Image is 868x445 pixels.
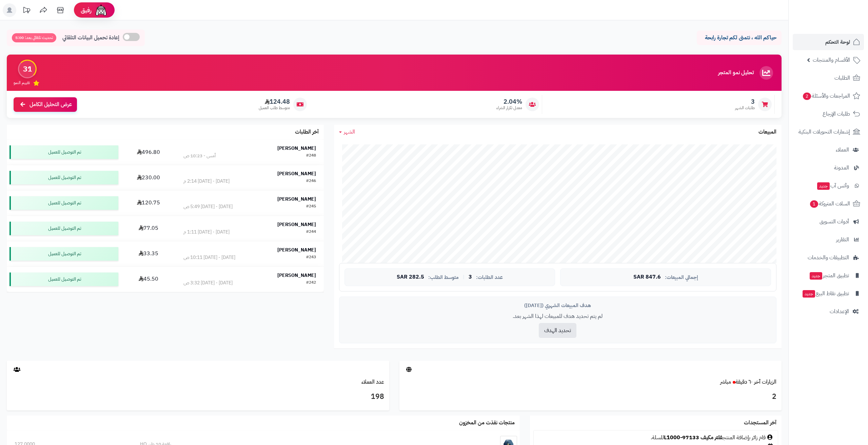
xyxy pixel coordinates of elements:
span: طلبات الشهر [735,105,755,111]
p: لم يتم تحديد هدف للمبيعات لهذا الشهر بعد. [344,312,771,320]
a: الزيارات آخر ٦٠ دقيقةمباشر [720,378,776,386]
a: المدونة [793,160,864,176]
span: العملاء [836,145,849,155]
td: 230.00 [121,165,176,190]
span: 1 [810,200,818,208]
span: التطبيقات والخدمات [808,253,849,262]
div: تم التوصيل للعميل [9,145,118,159]
span: 282.5 SAR [397,274,424,280]
strong: [PERSON_NAME] [277,170,316,177]
div: [DATE] - [DATE] 2:14 م [183,178,230,185]
a: طلبات الإرجاع [793,106,864,122]
span: جديد [810,272,822,280]
span: الشهر [344,128,355,136]
a: تطبيق المتجرجديد [793,267,864,284]
div: #242 [306,280,316,286]
td: 33.35 [121,241,176,266]
div: #243 [306,254,316,261]
div: تم التوصيل للعميل [9,272,118,286]
span: عدد الطلبات: [476,275,503,280]
a: التطبيقات والخدمات [793,249,864,266]
strong: [PERSON_NAME] [277,272,316,279]
td: 120.75 [121,190,176,216]
div: تم التوصيل للعميل [9,222,118,235]
span: تطبيق نقاط البيع [802,289,849,298]
div: [DATE] - [DATE] 5:49 ص [183,203,233,210]
span: لوحة التحكم [825,37,850,47]
a: التقارير [793,231,864,248]
a: تطبيق نقاط البيعجديد [793,285,864,302]
span: 847.6 SAR [633,274,661,280]
td: 45.50 [121,267,176,292]
span: جديد [817,182,830,190]
span: الطلبات [834,73,850,83]
img: logo-2.png [822,16,862,30]
small: مباشر [720,378,731,386]
div: [DATE] - [DATE] 3:32 ص [183,280,233,286]
img: ai-face.png [94,3,108,17]
span: إشعارات التحويلات البنكية [798,127,850,137]
h3: آخر المستجدات [744,420,776,426]
button: تحديد الهدف [539,323,576,338]
span: معدل تكرار الشراء [496,105,522,111]
div: تم التوصيل للعميل [9,171,118,184]
a: الطلبات [793,70,864,86]
span: طلبات الإرجاع [823,109,850,119]
a: عرض التحليل الكامل [14,97,77,112]
a: أدوات التسويق [793,214,864,230]
div: [DATE] - [DATE] 10:11 ص [183,254,235,261]
span: جديد [803,290,815,298]
a: المراجعات والأسئلة2 [793,88,864,104]
span: المراجعات والأسئلة [802,91,850,101]
div: #244 [306,229,316,236]
div: تم التوصيل للعميل [9,196,118,210]
span: 124.48 [259,98,290,105]
span: تطبيق المتجر [809,271,849,280]
span: 3 [735,98,755,105]
a: تحديثات المنصة [18,3,35,19]
span: 2 [803,93,811,100]
strong: [PERSON_NAME] [277,145,316,152]
h3: تحليل نمو المتجر [718,70,754,76]
div: هدف المبيعات الشهري ([DATE]) [344,302,771,309]
span: وآتس آب [816,181,849,190]
h3: 2 [405,391,777,403]
div: قام زائر بإضافة المنتج للسلة. [537,434,774,442]
span: متوسط طلب العميل [259,105,290,111]
span: إعادة تحميل البيانات التلقائي [62,34,119,42]
span: الأقسام والمنتجات [813,55,850,65]
span: متوسط الطلب: [428,275,459,280]
span: المدونة [834,163,849,173]
span: تقييم النمو [14,80,30,86]
a: فلتر مكيف 97133-L1000 [664,433,723,442]
strong: [PERSON_NAME] [277,196,316,203]
span: 3 [469,274,472,280]
div: #248 [306,153,316,159]
a: لوحة التحكم [793,34,864,50]
div: أمس - 10:23 ص [183,153,216,159]
span: تحديث تلقائي بعد: 5:00 [12,33,56,42]
span: السلات المتروكة [809,199,850,208]
a: الإعدادات [793,303,864,320]
h3: 198 [12,391,384,403]
a: السلات المتروكة1 [793,196,864,212]
strong: [PERSON_NAME] [277,246,316,254]
div: [DATE] - [DATE] 1:11 م [183,229,230,236]
a: عدد العملاء [361,378,384,386]
h3: منتجات نفذت من المخزون [459,420,515,426]
td: 496.80 [121,140,176,165]
a: العملاء [793,142,864,158]
span: | [463,275,465,280]
h3: آخر الطلبات [295,129,319,135]
span: 2.04% [496,98,522,105]
span: رفيق [81,6,92,14]
span: إجمالي المبيعات: [665,275,698,280]
td: 77.05 [121,216,176,241]
a: إشعارات التحويلات البنكية [793,124,864,140]
span: الإعدادات [830,307,849,316]
h3: المبيعات [758,129,776,135]
a: وآتس آبجديد [793,178,864,194]
div: #246 [306,178,316,185]
p: حياكم الله ، نتمنى لكم تجارة رابحة [702,34,776,42]
strong: [PERSON_NAME] [277,221,316,228]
